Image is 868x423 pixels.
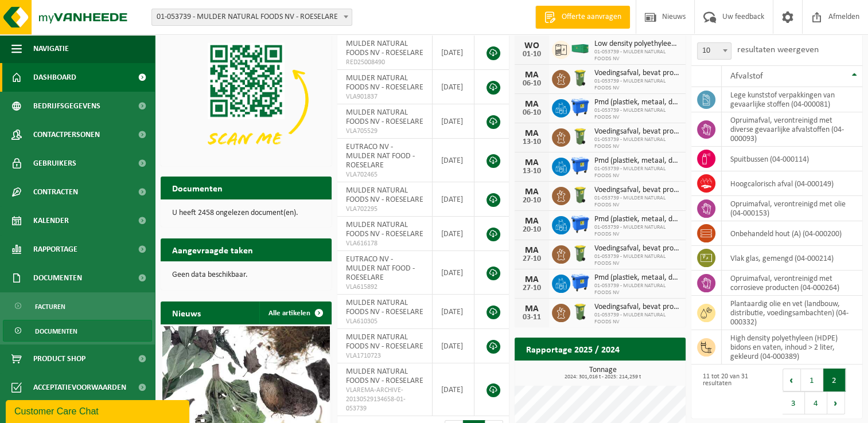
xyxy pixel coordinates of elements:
span: 01-053739 - MULDER NATURAL FOODS NV [594,78,680,92]
div: 03-11 [520,314,543,322]
span: Pmd (plastiek, metaal, drankkartons) (bedrijven) [594,215,680,224]
span: 01-053739 - MULDER NATURAL FOODS NV [594,195,680,209]
span: 01-053739 - MULDER NATURAL FOODS NV - ROESELARE [152,9,352,25]
span: Navigatie [33,34,69,63]
span: Contracten [33,178,78,206]
span: 01-053739 - MULDER NATURAL FOODS NV [594,283,680,296]
span: MULDER NATURAL FOODS NV - ROESELARE [346,74,423,92]
span: MULDER NATURAL FOODS NV - ROESELARE [346,367,423,385]
span: 01-053739 - MULDER NATURAL FOODS NV - ROESELARE [151,9,352,26]
span: 2024: 301,016 t - 2025: 214,259 t [520,374,686,380]
span: 01-053739 - MULDER NATURAL FOODS NV [594,49,680,62]
span: VLA616178 [346,239,423,248]
iframe: chat widget [6,398,192,423]
img: WB-0140-HPE-GN-50 [570,127,590,146]
img: Download de VHEPlus App [161,36,332,164]
span: Acceptatievoorwaarden [33,373,126,402]
a: Alle artikelen [259,301,330,324]
span: MULDER NATURAL FOODS NV - ROESELARE [346,221,423,238]
td: opruimafval, verontreinigd met diverse gevaarlijke afvalstoffen (04-000093) [722,112,862,147]
div: MA [520,275,543,284]
td: [DATE] [433,139,474,182]
button: 4 [805,391,827,414]
img: WB-0140-HPE-GN-50 [570,68,590,88]
div: 20-10 [520,197,543,205]
div: 13-10 [520,138,543,146]
span: Documenten [35,320,77,342]
span: Voedingsafval, bevat producten van dierlijke oorsprong, onverpakt, categorie 3 [594,244,680,253]
div: 13-10 [520,167,543,175]
td: [DATE] [433,104,474,139]
td: opruimafval, verontreinigd met corrosieve producten (04-000264) [722,271,862,296]
span: Pmd (plastiek, metaal, drankkartons) (bedrijven) [594,156,680,166]
img: WB-1100-HPE-BE-01 [570,156,590,175]
p: Geen data beschikbaar. [172,271,320,279]
td: onbehandeld hout (A) (04-000200) [722,221,862,246]
a: Bekijk rapportage [600,360,684,383]
td: [DATE] [433,329,474,363]
span: MULDER NATURAL FOODS NV - ROESELARE [346,186,423,204]
td: [DATE] [433,217,474,251]
span: VLAREMA-ARCHIVE-20130529134658-01-053739 [346,386,423,413]
span: VLA610305 [346,317,423,326]
a: Facturen [3,295,152,317]
span: 01-053739 - MULDER NATURAL FOODS NV [594,107,680,121]
h2: Nieuws [161,301,212,324]
span: Voedingsafval, bevat producten van dierlijke oorsprong, onverpakt, categorie 3 [594,303,680,312]
span: VLA615892 [346,283,423,292]
div: MA [520,187,543,197]
span: Documenten [33,264,82,292]
span: EUTRACO NV - MULDER NAT FOOD - ROESELARE [346,255,415,282]
td: high density polyethyleen (HDPE) bidons en vaten, inhoud > 2 liter, gekleurd (04-000389) [722,330,862,365]
td: [DATE] [433,36,474,70]
td: [DATE] [433,182,474,217]
span: Low density polyethyleen (ldpe) folie, los, gekleurd [594,40,680,49]
td: vlak glas, gemengd (04-000214) [722,246,862,271]
td: spuitbussen (04-000114) [722,147,862,171]
div: MA [520,304,543,314]
span: 10 [697,42,731,60]
span: Bedrijfsgegevens [33,92,100,120]
span: 01-053739 - MULDER NATURAL FOODS NV [594,166,680,179]
div: 11 tot 20 van 31 resultaten [697,367,771,416]
span: Contactpersonen [33,120,100,149]
span: VLA702295 [346,205,423,214]
h2: Rapportage 2025 / 2024 [515,338,631,360]
span: Product Shop [33,344,85,373]
button: Next [827,391,845,414]
img: HK-XC-40-GN-00 [570,44,590,54]
h3: Tonnage [520,366,686,380]
td: [DATE] [433,70,474,104]
div: MA [520,129,543,138]
span: Pmd (plastiek, metaal, drankkartons) (bedrijven) [594,273,680,283]
div: MA [520,217,543,226]
span: MULDER NATURAL FOODS NV - ROESELARE [346,299,423,316]
div: 27-10 [520,284,543,292]
img: WB-1100-HPE-BE-01 [570,214,590,234]
img: WB-0140-HPE-GN-50 [570,302,590,322]
img: WB-0140-HPE-GN-50 [570,185,590,205]
span: Gebruikers [33,149,76,178]
span: Offerte aanvragen [559,11,624,23]
span: RED25008490 [346,58,423,67]
div: 01-10 [520,50,543,58]
td: plantaardig olie en vet (landbouw, distributie, voedingsambachten) (04-000332) [722,296,862,330]
span: Voedingsafval, bevat producten van dierlijke oorsprong, onverpakt, categorie 3 [594,69,680,78]
div: 27-10 [520,255,543,263]
span: VLA702465 [346,170,423,179]
td: [DATE] [433,363,474,416]
span: Afvalstof [730,72,763,81]
img: WB-1100-HPE-BE-01 [570,97,590,117]
div: MA [520,70,543,80]
button: 2 [823,369,846,391]
button: 1 [801,369,823,391]
span: 10 [698,43,731,59]
span: Dashboard [33,63,76,92]
span: MULDER NATURAL FOODS NV - ROESELARE [346,108,423,126]
span: Rapportage [33,235,77,264]
a: Documenten [3,320,152,342]
span: 01-053739 - MULDER NATURAL FOODS NV [594,224,680,238]
span: VLA705529 [346,127,423,136]
td: opruimafval, verontreinigd met olie (04-000153) [722,196,862,221]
